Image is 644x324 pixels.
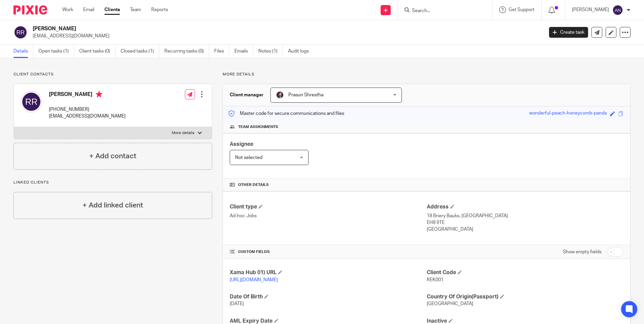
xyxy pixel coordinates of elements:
[230,301,244,306] span: [DATE]
[228,110,344,117] p: Master code for secure communications and files
[230,92,264,98] h3: Client manager
[79,45,116,58] a: Client tasks (0)
[230,269,426,276] h4: Xama Hub 01) URL
[130,6,141,13] a: Team
[13,5,47,14] img: Pixie
[572,6,609,13] p: [PERSON_NAME]
[427,269,623,276] h4: Client Code
[235,155,262,160] span: Not selected
[83,200,143,210] h4: + Add linked client
[38,45,74,58] a: Open tasks (1)
[238,182,269,188] span: Other details
[33,33,539,39] p: [EMAIL_ADDRESS][DOMAIN_NAME]
[288,45,314,58] a: Audit logs
[214,45,229,58] a: Files
[89,151,136,161] h4: + Add contact
[230,203,426,210] h4: Client type
[223,72,631,77] p: More details
[49,91,126,99] h4: [PERSON_NAME]
[21,91,42,112] img: svg%3E
[427,226,623,233] p: [GEOGRAPHIC_DATA]
[49,106,126,113] p: [PHONE_NUMBER]
[427,301,473,306] span: [GEOGRAPHIC_DATA]
[563,249,602,255] label: Show empty fields
[230,278,278,282] a: [URL][DOMAIN_NAME]
[276,91,284,99] img: Capture.PNG
[96,91,102,98] i: Primary
[509,7,535,12] span: Get Support
[238,124,278,130] span: Team assignments
[33,25,438,32] h2: [PERSON_NAME]
[164,45,209,58] a: Recurring tasks (0)
[234,45,253,58] a: Emails
[427,203,623,210] h4: Address
[13,72,212,77] p: Client contacts
[288,93,323,97] span: Prasun Shrestha
[151,6,168,13] a: Reports
[13,45,33,58] a: Details
[427,213,623,219] p: 18 Briery Bauks, [GEOGRAPHIC_DATA]
[612,5,623,15] img: svg%3E
[411,8,472,14] input: Search
[258,45,283,58] a: Notes (1)
[230,213,426,219] p: Ad-hoc Jobs
[427,293,623,300] h4: Country Of Origin(Passport)
[230,141,253,147] span: Assignee
[49,113,126,120] p: [EMAIL_ADDRESS][DOMAIN_NAME]
[230,293,426,300] h4: Date Of Birth
[549,27,588,38] a: Create task
[529,110,607,118] div: wonderful-peach-honeycomb-panda
[83,6,94,13] a: Email
[104,6,120,13] a: Clients
[230,249,426,255] h4: CUSTOM FIELDS
[427,278,444,282] span: REK001
[172,130,194,136] p: More details
[121,45,159,58] a: Closed tasks (1)
[62,6,73,13] a: Work
[13,180,212,185] p: Linked clients
[427,219,623,226] p: EH8 9TE
[13,25,28,39] img: svg%3E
